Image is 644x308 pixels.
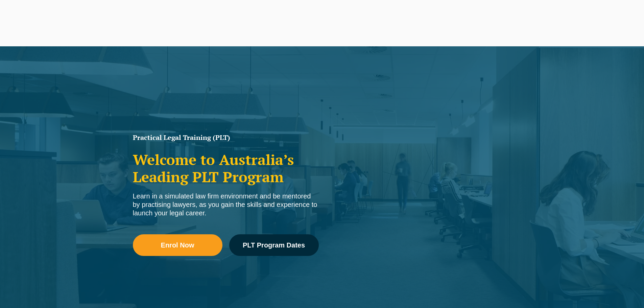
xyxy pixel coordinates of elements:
span: PLT Program Dates [243,242,305,248]
span: Enrol Now [161,242,194,248]
h1: Practical Legal Training (PLT) [133,134,319,141]
a: Enrol Now [133,234,222,256]
div: Learn in a simulated law firm environment and be mentored by practising lawyers, as you gain the ... [133,192,319,217]
a: PLT Program Dates [229,234,319,256]
h2: Welcome to Australia’s Leading PLT Program [133,151,319,185]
